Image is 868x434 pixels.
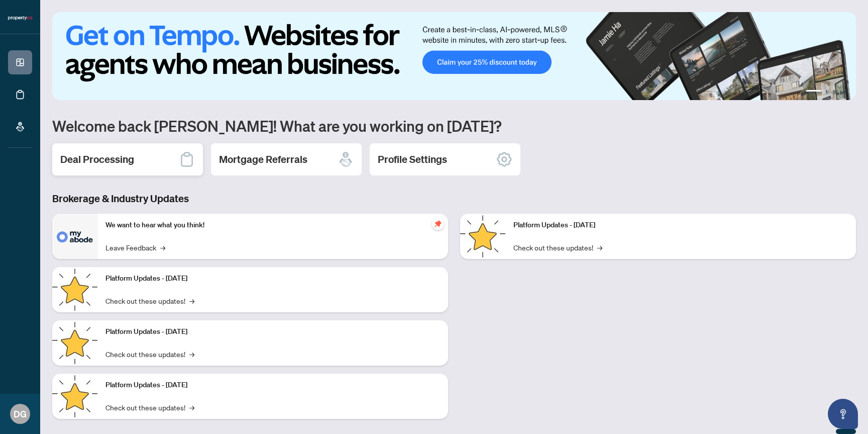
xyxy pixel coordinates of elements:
[52,374,97,419] img: Platform Updates - July 8, 2025
[105,273,440,284] p: Platform Updates - [DATE]
[8,15,32,21] img: logo
[828,399,858,429] button: Open asap
[160,242,165,253] span: →
[189,295,194,306] span: →
[460,214,505,259] img: Platform Updates - June 23, 2025
[52,116,856,135] h1: Welcome back [PERSON_NAME]! What are you working on [DATE]?
[105,242,165,253] a: Leave Feedback→
[432,218,444,230] span: pushpin
[105,220,440,231] p: We want to hear what you think!
[14,407,27,421] span: DG
[52,12,856,100] img: Slide 0
[105,326,440,337] p: Platform Updates - [DATE]
[52,214,97,259] img: We want to hear what you think!
[60,152,134,166] h2: Deal Processing
[105,295,194,306] a: Check out these updates!→
[52,267,97,312] img: Platform Updates - September 16, 2025
[52,320,97,366] img: Platform Updates - July 21, 2025
[105,349,194,360] a: Check out these updates!→
[105,380,440,391] p: Platform Updates - [DATE]
[52,192,856,206] h3: Brokerage & Industry Updates
[597,242,602,253] span: →
[189,402,194,413] span: →
[842,90,846,94] button: 4
[219,152,307,166] h2: Mortgage Referrals
[378,152,447,166] h2: Profile Settings
[513,220,848,231] p: Platform Updates - [DATE]
[513,242,602,253] a: Check out these updates!→
[189,349,194,360] span: →
[826,90,830,94] button: 2
[834,90,838,94] button: 3
[806,90,822,94] button: 1
[105,402,194,413] a: Check out these updates!→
